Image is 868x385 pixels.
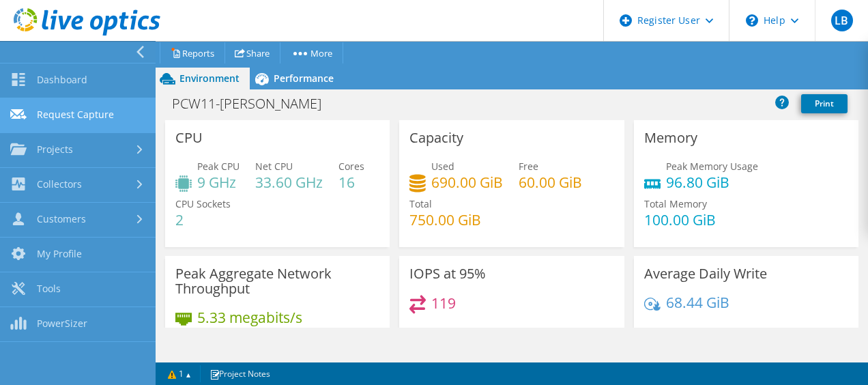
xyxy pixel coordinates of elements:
[644,266,767,281] h3: Average Daily Write
[200,365,280,382] a: Project Notes
[175,197,231,210] span: CPU Sockets
[519,160,538,173] span: Free
[175,130,203,145] h3: CPU
[666,295,729,310] h4: 68.44 GiB
[831,10,853,31] span: LB
[666,160,758,173] span: Peak Memory Usage
[274,72,334,85] span: Performance
[255,160,293,173] span: Net CPU
[431,175,503,190] h4: 690.00 GiB
[197,160,240,173] span: Peak CPU
[280,42,343,63] a: More
[666,175,758,190] h4: 96.80 GiB
[175,212,231,227] h4: 2
[255,175,323,190] h4: 33.60 GHz
[197,310,302,325] h4: 5.33 megabits/s
[644,212,716,227] h4: 100.00 GiB
[409,130,463,145] h3: Capacity
[197,175,240,190] h4: 9 GHz
[409,212,481,227] h4: 750.00 GiB
[338,160,364,173] span: Cores
[409,266,486,281] h3: IOPS at 95%
[338,175,364,190] h4: 16
[431,160,454,173] span: Used
[519,175,582,190] h4: 60.00 GiB
[166,96,343,111] h1: PCW11-[PERSON_NAME]
[158,365,201,382] a: 1
[225,42,280,63] a: Share
[644,197,707,210] span: Total Memory
[409,197,432,210] span: Total
[160,42,225,63] a: Reports
[175,266,379,296] h3: Peak Aggregate Network Throughput
[179,72,240,85] span: Environment
[801,94,848,113] a: Print
[644,130,697,145] h3: Memory
[431,296,456,311] h4: 119
[746,14,758,27] svg: \n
